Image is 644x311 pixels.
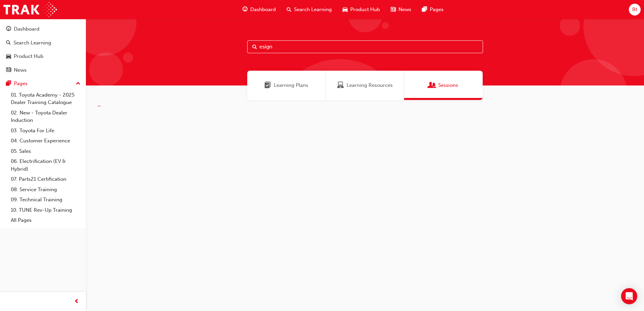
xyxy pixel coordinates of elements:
[385,3,417,16] a: news-iconNews
[417,3,449,16] a: pages-iconPages
[337,81,344,89] span: Learning Resources
[264,81,271,89] span: Learning Plans
[14,66,27,74] div: News
[337,3,385,16] a: car-iconProduct Hub
[438,81,458,89] span: Sessions
[6,54,11,60] span: car-icon
[422,5,427,14] span: pages-icon
[3,22,83,77] button: DashboardSearch LearningProduct HubNews
[429,81,436,89] span: Sessions
[632,6,637,13] span: Bt
[3,37,83,49] a: Search Learning
[13,39,51,47] div: Search Learning
[350,6,380,13] span: Product Hub
[391,5,396,14] span: news-icon
[8,195,83,205] a: 09. Technical Training
[243,5,248,14] span: guage-icon
[8,184,83,195] a: 08. Service Training
[326,71,404,100] a: Learning ResourcesLearning Resources
[347,81,393,89] span: Learning Resources
[274,81,308,89] span: Learning Plans
[3,2,57,17] img: Trak
[294,6,332,13] span: Search Learning
[8,215,83,226] a: All Pages
[281,3,337,16] a: search-iconSearch Learning
[430,6,444,13] span: Pages
[247,40,483,53] input: Search...
[8,174,83,184] a: 07. Parts21 Certification
[343,5,348,14] span: car-icon
[14,53,43,60] div: Product Hub
[6,67,11,73] span: news-icon
[8,146,83,157] a: 05. Sales
[404,71,483,100] a: SessionsSessions
[6,40,11,46] span: search-icon
[14,80,28,88] div: Pages
[8,126,83,136] a: 03. Toyota For Life
[621,288,637,304] div: Open Intercom Messenger
[8,108,83,126] a: 02. New - Toyota Dealer Induction
[237,3,281,16] a: guage-iconDashboard
[3,64,83,76] a: News
[3,50,83,63] a: Product Hub
[8,205,83,215] a: 10. TUNE Rev-Up Training
[6,81,11,87] span: pages-icon
[398,6,411,13] span: News
[74,298,79,306] span: prev-icon
[6,26,11,32] span: guage-icon
[8,136,83,146] a: 04. Customer Experience
[247,71,326,100] a: Learning PlansLearning Plans
[8,156,83,174] a: 06. Electrification (EV & Hybrid)
[3,77,83,90] button: Pages
[250,6,276,13] span: Dashboard
[76,79,80,88] span: up-icon
[287,5,291,14] span: search-icon
[252,43,257,51] span: Search
[3,23,83,35] a: Dashboard
[8,90,83,108] a: 01. Toyota Academy - 2025 Dealer Training Catalogue
[629,4,641,15] button: Bt
[14,25,39,33] div: Dashboard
